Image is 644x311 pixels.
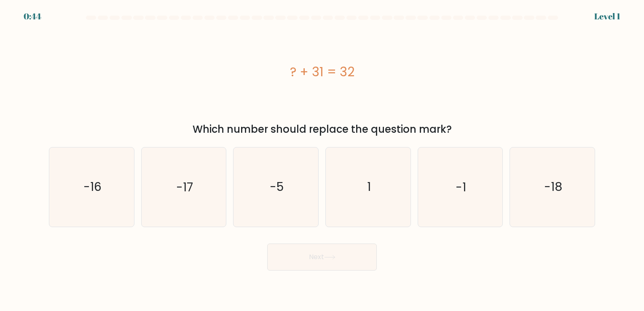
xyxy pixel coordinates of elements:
[367,179,371,196] text: 1
[594,10,620,23] div: Level 1
[49,62,595,81] div: ? + 31 = 32
[267,244,377,271] button: Next
[270,179,284,196] text: -5
[456,179,466,196] text: -1
[176,179,193,196] text: -17
[24,10,41,23] div: 0:44
[83,179,102,196] text: -16
[54,122,590,137] div: Which number should replace the question mark?
[544,179,562,196] text: -18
